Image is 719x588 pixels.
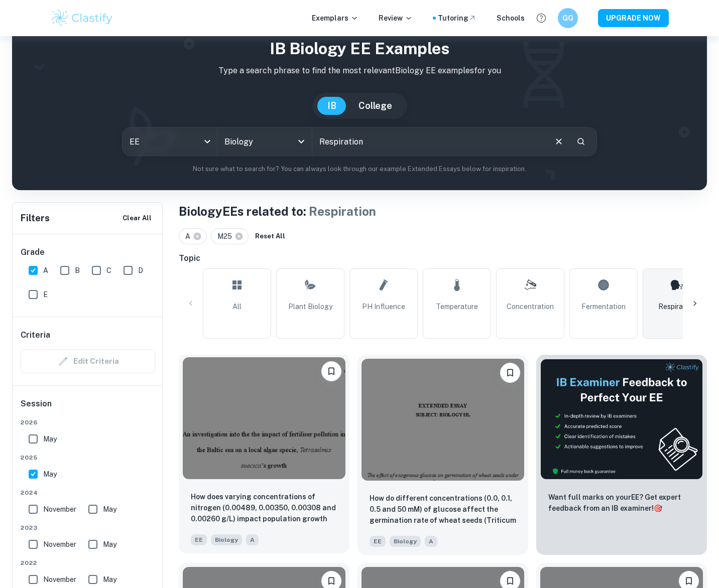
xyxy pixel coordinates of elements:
button: Bookmark [321,361,341,381]
span: Fermentation [581,301,626,312]
h1: IB Biology EE examples [20,37,699,61]
img: Biology EE example thumbnail: How do different concentrations (0.0, 0. [362,359,524,481]
div: M25 [211,228,249,244]
p: Type a search phrase to find the most relevant Biology EE examples for you [20,65,699,77]
p: Review [379,13,413,24]
span: A [43,265,48,276]
h6: Session [21,398,155,418]
button: Reset All [253,229,288,244]
span: Respiration [309,204,376,218]
span: M25 [217,231,236,242]
span: Biology [390,536,421,547]
p: Exemplars [312,13,358,24]
span: Plant Biology [288,301,332,312]
span: Temperature [436,301,478,312]
button: Clear [549,132,568,151]
button: Clear All [120,211,154,226]
div: EE [123,127,217,156]
p: How do different concentrations (0.0, 0.1, 0.5 and 50 mM) of glucose affect the germination rate ... [370,493,516,527]
span: May [43,469,57,480]
span: E [43,289,48,300]
span: A [185,231,195,242]
span: May [103,504,116,515]
span: May [43,433,57,445]
div: A [179,228,207,244]
button: Help and Feedback [533,10,550,27]
span: All [232,301,242,312]
span: May [103,539,116,550]
a: BookmarkHow does varying concentrations of nitrogen (0.00489, 0.00350, 0.00308 and 0.00260 g/L) i... [179,355,349,555]
button: Search [572,133,589,150]
span: 2026 [21,418,155,427]
a: BookmarkHow do different concentrations (0.0, 0.1, 0.5 and 50 mM) of glucose affect the germinati... [357,355,528,555]
input: E.g. photosynthesis, coffee and protein, HDI and diabetes... [312,127,546,156]
button: IB [317,97,346,115]
div: Criteria filters are unavailable when searching by topic [21,349,155,373]
span: Respiration [658,301,695,312]
img: Clastify logo [50,8,114,28]
p: How does varying concentrations of nitrogen (0.00489, 0.00350, 0.00308 and 0.00260 g/L) impact po... [191,491,337,525]
span: 2023 [21,523,155,532]
img: Biology EE example thumbnail: How does varying concentrations of nitro [183,357,345,479]
span: November [43,504,76,515]
button: UPGRADE NOW [598,9,669,27]
button: Bookmark [500,363,520,383]
span: 🎯 [654,504,662,512]
a: ThumbnailWant full marks on yourEE? Get expert feedback from an IB examiner! [536,355,707,555]
h6: Filters [21,211,50,225]
span: May [103,574,116,585]
span: Concentration [507,301,554,312]
span: D [138,265,143,276]
h6: GG [562,13,574,24]
span: November [43,574,76,585]
h6: Topic [179,252,707,264]
span: November [43,539,76,550]
h6: Criteria [21,329,50,341]
h6: Grade [21,246,155,258]
span: EE [191,534,207,545]
button: GG [558,8,578,28]
span: B [75,265,80,276]
button: Open [294,134,308,149]
button: College [348,97,402,115]
span: 2022 [21,558,155,567]
img: Thumbnail [540,359,703,480]
span: C [106,265,111,276]
p: Want full marks on your EE ? Get expert feedback from an IB examiner! [548,492,695,514]
span: pH Influence [362,301,405,312]
span: 2024 [21,488,155,497]
h1: Biology EEs related to: [179,202,707,220]
span: EE [370,536,386,547]
span: A [425,536,437,547]
a: Schools [497,13,525,24]
a: Tutoring [438,13,476,24]
span: A [246,534,259,545]
span: Biology [211,534,242,545]
span: 2025 [21,453,155,462]
p: Not sure what to search for? You can always look through our example Extended Essays below for in... [20,164,699,174]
